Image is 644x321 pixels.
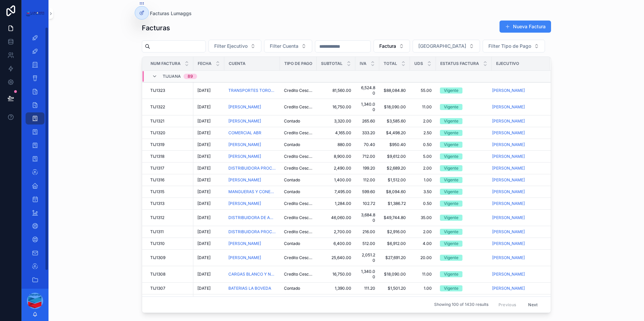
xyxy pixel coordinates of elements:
a: 3.50 [414,189,432,194]
button: Select Button [413,40,480,52]
a: Vigente [440,215,488,221]
span: 6,524.80 [359,85,375,96]
a: 2,700.00 [321,229,351,235]
div: Vigente [444,153,458,159]
span: [DATE] [197,88,211,93]
span: TIJ1310 [150,241,165,246]
a: Vigente [440,201,488,207]
a: [PERSON_NAME] [492,177,542,183]
a: TRANSPORTES TOROCO [228,88,276,93]
span: [DATE] [197,154,211,159]
a: [DATE] [197,142,220,147]
a: $1,386.72 [383,201,406,206]
span: TIJUANA [163,74,181,79]
a: 1,400.00 [321,177,351,183]
a: Vigente [440,241,488,247]
a: TIJ1312 [150,215,189,220]
a: 1,340.00 [359,102,375,112]
a: Credito Cescemex [284,104,313,110]
a: [PERSON_NAME] [228,241,276,246]
a: 1,284.00 [321,201,351,206]
a: [PERSON_NAME] [492,104,542,110]
a: [DATE] [197,177,220,183]
a: Credito Cescemex [284,166,313,171]
span: 102.72 [359,201,375,206]
span: $2,916.00 [383,229,406,235]
a: [PERSON_NAME] [228,142,261,147]
a: TIJ1318 [150,154,189,159]
a: $2,689.20 [383,166,406,171]
a: [PERSON_NAME] [492,229,542,235]
a: COMERCIAL ABR [228,130,261,136]
a: [DATE] [197,118,220,124]
a: [DATE] [197,201,220,206]
a: [PERSON_NAME] [492,166,525,171]
div: Vigente [444,201,458,207]
span: $950.40 [383,142,406,147]
a: 265.60 [359,118,375,124]
a: TIJ1319 [150,142,189,147]
div: Vigente [444,142,458,148]
a: DISTRIBUIDORA PROCAR-BAJA [228,166,276,171]
span: TIJ1318 [150,154,164,159]
span: 11.00 [414,104,432,110]
a: [DATE] [197,154,220,159]
span: 7,495.00 [321,189,351,194]
div: Vigente [444,118,458,124]
a: 712.00 [359,154,375,159]
span: [DATE] [197,130,211,136]
span: Contado [284,142,300,147]
a: [DATE] [197,166,220,171]
span: [DATE] [197,166,211,171]
a: 5.00 [414,154,432,159]
a: Credito Cescemex [284,154,313,159]
a: [PERSON_NAME] [492,130,525,136]
a: 3,684.80 [359,212,375,223]
a: [DATE] [197,241,220,246]
a: [PERSON_NAME] [492,215,542,220]
a: Contado [284,142,313,147]
a: Vigente [440,177,488,183]
a: [PERSON_NAME] [492,215,525,220]
a: COMERCIAL ABR [228,130,276,136]
button: Select Button [374,40,410,52]
span: 4,165.00 [321,130,351,136]
span: [PERSON_NAME] [228,177,261,183]
a: 35.00 [414,215,432,220]
a: $3,585.60 [383,118,406,124]
a: [PERSON_NAME] [228,241,261,246]
div: Vigente [444,229,458,235]
span: 216.00 [359,229,375,235]
a: DISTRIBUIDORA DE ACUMULADORES Y LUBRICANTES POWER G [228,215,276,220]
a: Vigente [440,189,488,195]
span: 6,400.00 [321,241,351,246]
span: TIJ1321 [150,118,164,124]
button: Select Button [483,40,545,52]
a: [PERSON_NAME] [492,88,525,93]
span: TIJ1319 [150,142,164,147]
a: Contado [284,118,313,124]
a: TIJ1315 [150,189,189,194]
span: $1,512.00 [383,177,406,183]
a: [PERSON_NAME] [492,201,525,206]
span: Contado [284,177,300,183]
span: [PERSON_NAME] [228,154,261,159]
a: Credito Cescemex [284,130,313,136]
span: Contado [284,118,300,124]
span: TIJ1315 [150,189,164,194]
a: 8,900.00 [321,154,351,159]
a: [PERSON_NAME] [228,104,261,110]
a: 3,320.00 [321,118,351,124]
span: 46,060.00 [321,215,351,220]
a: [PERSON_NAME] [228,142,276,147]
